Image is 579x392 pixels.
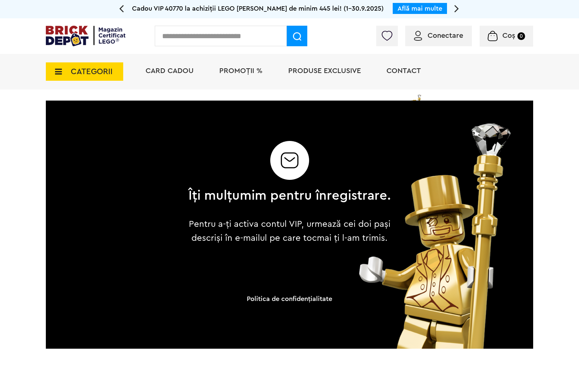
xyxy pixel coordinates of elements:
[183,217,396,245] p: Pentru a-ți activa contul VIP, urmează cei doi pași descriși în e-mailul pe care tocmai ți l-am t...
[397,5,442,12] a: Află mai multe
[414,32,463,39] a: Conectare
[146,67,194,75] a: Card Cadou
[517,32,525,40] small: 0
[247,295,332,302] a: Politica de confidenţialitate
[188,189,391,203] h2: Îți mulțumim pentru înregistrare.
[502,32,515,39] span: Coș
[71,68,113,76] span: CATEGORII
[219,67,263,75] a: PROMOȚII %
[132,5,384,12] span: Cadou VIP 40770 la achiziții LEGO [PERSON_NAME] de minim 445 lei! (1-30.9.2025)
[428,32,463,39] span: Conectare
[348,123,533,349] img: vip_page_image
[288,67,361,75] a: Produse exclusive
[386,67,421,75] a: Contact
